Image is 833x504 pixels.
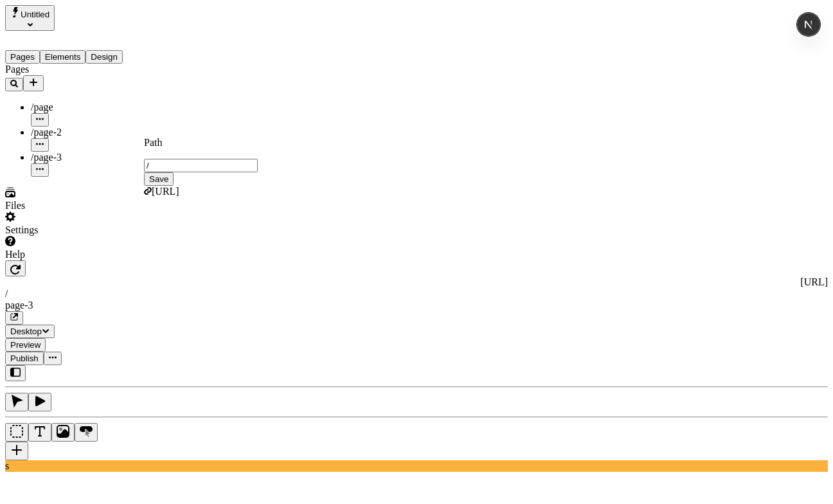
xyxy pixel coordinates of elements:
div: page-3 [5,300,828,311]
button: Save [144,172,174,186]
div: Pages [5,64,159,75]
p: Cookie Test Route [5,10,188,22]
button: Select site [5,5,55,31]
span: /page-3 [31,152,62,163]
div: / [5,288,828,300]
div: [URL] [5,276,828,288]
button: Preview [5,338,46,352]
button: Add new [23,75,44,91]
span: [URL] [152,186,179,197]
button: Publish [5,352,44,365]
div: Settings [5,224,159,236]
span: Save [149,174,168,184]
button: Design [85,50,123,64]
span: Publish [10,354,39,363]
button: Elements [40,50,86,64]
button: Pages [5,50,40,64]
div: Files [5,200,159,212]
button: Text [28,423,51,442]
button: Box [5,423,28,442]
div: s [5,460,828,472]
button: Desktop [5,325,55,338]
span: Preview [10,340,40,350]
button: Button [75,423,98,442]
div: Help [5,249,159,260]
span: Desktop [10,327,42,336]
button: Image [51,423,75,442]
span: /page-2 [31,127,62,138]
span: /page [31,102,53,113]
span: Untitled [21,10,49,19]
p: Path [144,137,258,148]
